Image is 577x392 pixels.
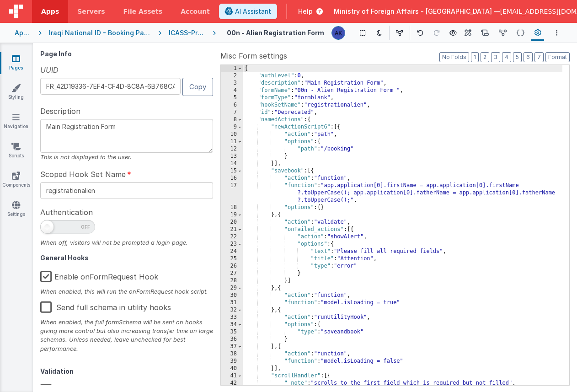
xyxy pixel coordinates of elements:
div: This is not displayed to the user. [40,153,213,161]
div: 40 [221,365,243,372]
span: Ministry of Foreign Affairs - [GEOGRAPHIC_DATA] — [334,7,500,16]
img: 1f6063d0be199a6b217d3045d703aa70 [332,27,345,39]
div: 37 [221,343,243,350]
button: 4 [502,52,511,62]
div: 10 [221,131,243,138]
h4: 00n - Alien Registration Form [227,29,324,36]
div: 14 [221,160,243,167]
div: 42 [221,380,243,387]
div: 20 [221,219,243,226]
div: 41 [221,372,243,380]
span: Apps [41,7,59,16]
div: 21 [221,226,243,233]
div: 24 [221,248,243,255]
div: 33 [221,314,243,321]
button: AI Assistant [219,4,277,19]
strong: General Hooks [40,254,89,262]
button: 2 [481,52,489,62]
div: 18 [221,204,243,211]
span: UUID [40,64,59,75]
div: 36 [221,336,243,343]
div: 7 [221,109,243,116]
div: 9 [221,124,243,131]
div: 15 [221,167,243,175]
strong: Validation [40,367,74,375]
div: 31 [221,299,243,306]
button: Copy [182,78,213,96]
div: 35 [221,328,243,336]
div: 19 [221,211,243,219]
span: Authentication [40,207,93,218]
label: Enable onFormRequest Hook [40,265,158,285]
span: AI Assistant [235,7,271,16]
button: 3 [491,52,500,62]
div: 4 [221,87,243,94]
span: Description [40,106,80,117]
div: 5 [221,94,243,102]
div: Iraqi National ID - Booking Page [49,28,151,38]
div: 34 [221,321,243,328]
span: Misc Form settings [220,50,287,61]
span: Scoped Hook Set Name [40,169,126,180]
button: 1 [471,52,479,62]
button: No Folds [439,52,469,62]
button: 5 [513,52,522,62]
div: 17 [221,182,243,204]
div: 22 [221,233,243,241]
button: 7 [534,52,544,62]
div: When enabled, this will run the onFormRequest hook script. [40,287,213,296]
span: Help [298,7,313,16]
button: 6 [524,52,533,62]
div: 16 [221,175,243,182]
div: 27 [221,270,243,277]
div: 11 [221,138,243,145]
button: Options [551,27,562,38]
div: 8 [221,116,243,124]
div: 12 [221,145,243,153]
div: ICASS-Prod [169,28,205,38]
strong: Page Info [40,50,72,58]
div: 2 [221,72,243,80]
div: 26 [221,263,243,270]
div: 6 [221,102,243,109]
div: When off, visitors will not be prompted a login page. [40,238,213,247]
div: 28 [221,277,243,285]
div: 32 [221,306,243,314]
div: When enabled, the full formSchema will be sent on hooks giving more control but also increasing t... [40,318,213,353]
div: 13 [221,153,243,160]
div: 23 [221,241,243,248]
div: Apps [15,28,31,38]
div: 25 [221,255,243,263]
span: Servers [77,7,105,16]
div: 29 [221,285,243,292]
span: File Assets [123,7,163,16]
div: 3 [221,80,243,87]
label: Send full schema in utility hooks [40,296,171,316]
button: Format [545,52,570,62]
div: 30 [221,292,243,299]
div: 39 [221,358,243,365]
div: 38 [221,350,243,358]
div: 1 [221,65,243,72]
